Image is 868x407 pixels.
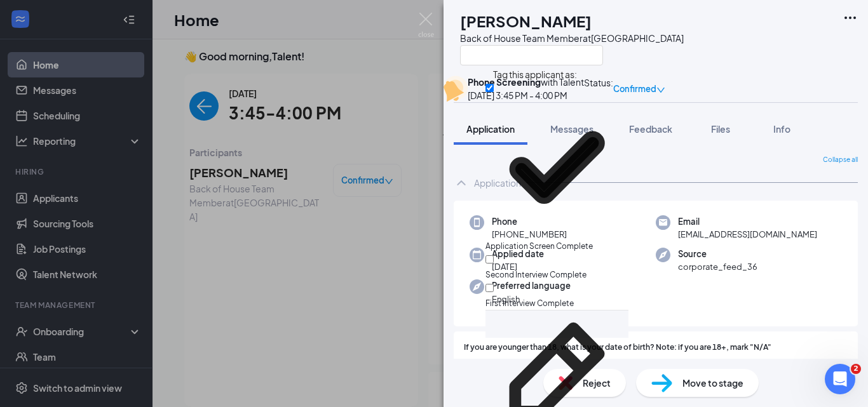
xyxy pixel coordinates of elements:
input: Application Screen Complete [485,84,494,92]
span: Email [678,215,817,228]
span: Info [773,123,790,135]
div: [DATE] 3:45 PM - 4:00 PM [468,88,584,102]
span: Move to stage [682,376,743,390]
span: corporate_feed_36 [678,260,757,273]
span: Application [466,123,515,135]
svg: Checkmark [485,96,628,239]
div: with Talent [468,76,584,88]
input: Second Interview Complete [485,255,494,264]
span: Tag this applicant as: [485,61,585,83]
span: down [656,86,665,95]
span: First Interview Complete [485,298,574,308]
svg: Ellipses [843,10,858,25]
iframe: Intercom live chat [825,364,855,394]
div: Application [474,177,521,189]
span: Collapse all [823,155,858,165]
span: Confirmed [613,83,656,95]
span: Source [678,248,757,260]
h1: [PERSON_NAME] [460,10,592,32]
span: Application Screen Complete [485,241,593,251]
input: First Interview Complete [485,284,494,292]
span: Feedback [629,123,672,135]
span: Second Interview Complete [485,270,587,279]
span: 2 [851,364,861,374]
div: Back of House Team Member at [GEOGRAPHIC_DATA] [460,32,684,44]
span: If you are younger than 18, what is your date of birth? Note: if you are 18+, mark "N/A" [464,342,771,354]
svg: ChevronUp [454,175,469,190]
span: [EMAIL_ADDRESS][DOMAIN_NAME] [678,228,817,241]
span: Files [711,123,730,135]
b: Phone Screening [468,76,541,88]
